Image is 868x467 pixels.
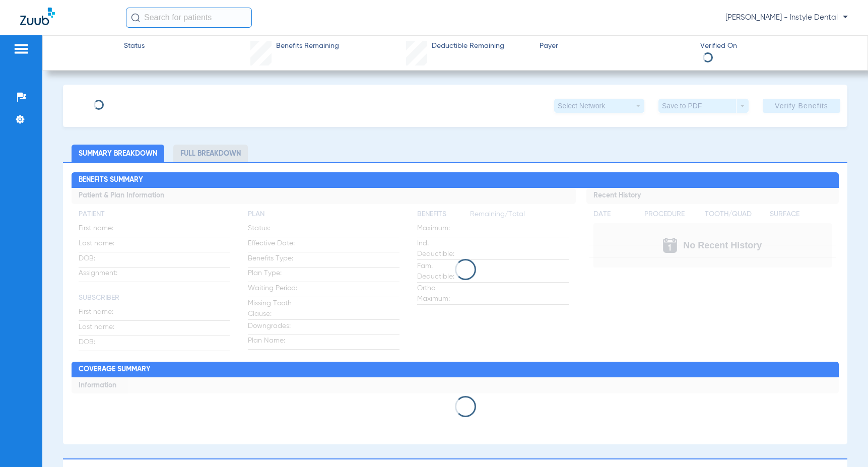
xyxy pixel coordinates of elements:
li: Summary Breakdown [72,145,164,162]
li: Full Breakdown [173,145,248,162]
span: Deductible Remaining [432,41,504,51]
span: [PERSON_NAME] - Instyle Dental [725,13,848,23]
input: Search for patients [126,8,252,28]
img: Search Icon [131,13,140,22]
h2: Benefits Summary [72,172,838,188]
span: Benefits Remaining [276,41,339,51]
span: Verified On [700,41,852,51]
span: Status [124,41,145,51]
h2: Coverage Summary [72,362,838,378]
span: Payer [540,41,691,51]
img: hamburger-icon [13,43,29,55]
img: Zuub Logo [20,8,55,25]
